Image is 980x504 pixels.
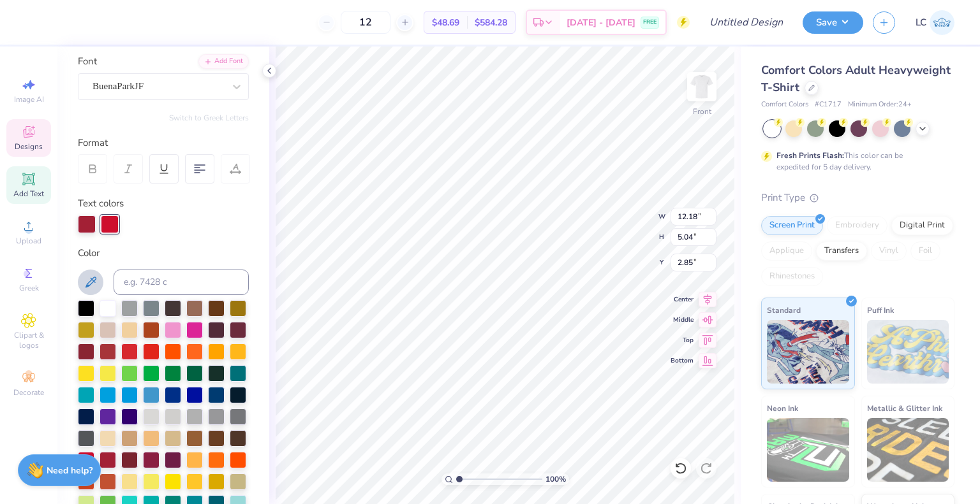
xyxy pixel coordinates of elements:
span: # C1717 [815,99,842,110]
span: 100 % [546,473,566,485]
span: Greek [19,283,39,293]
button: Switch to Greek Letters [169,113,249,123]
span: $584.28 [475,16,507,29]
input: e.g. 7428 c [114,270,249,295]
span: [DATE] - [DATE] [567,16,635,29]
div: Transfers [816,241,867,261]
div: Print Type [761,191,954,205]
span: Add Text [13,189,44,199]
img: Puff Ink [867,320,949,384]
label: Text colors [78,196,124,211]
span: Metallic & Glitter Ink [867,401,942,415]
img: Neon Ink [767,418,849,482]
input: Untitled Design [699,10,793,35]
input: – – [341,11,390,34]
span: Middle [671,315,694,324]
div: Rhinestones [761,267,823,286]
span: Top [671,336,694,345]
img: Metallic & Glitter Ink [867,418,949,482]
span: Comfort Colors Adult Heavyweight T-Shirt [761,62,951,95]
span: Comfort Colors [761,99,808,110]
div: Color [78,246,249,261]
span: Designs [15,141,43,152]
span: Bottom [671,356,694,365]
img: Lucy Coughlon [930,10,954,35]
strong: Need help? [47,464,93,477]
div: Format [78,136,250,150]
div: This color can be expedited for 5 day delivery. [776,150,933,173]
span: Puff Ink [867,303,894,317]
span: $48.69 [432,16,459,29]
div: Embroidery [827,216,887,235]
div: Add Font [198,54,249,69]
button: Save [803,11,863,34]
span: Neon Ink [767,401,798,415]
span: Center [671,295,694,304]
span: Image AI [14,94,44,104]
span: LC [916,15,926,30]
strong: Fresh Prints Flash: [776,150,844,161]
img: Front [689,74,715,99]
div: Foil [910,241,940,261]
img: Standard [767,320,849,384]
a: LC [916,10,954,35]
div: Digital Print [891,216,953,235]
span: Upload [16,236,41,246]
span: Standard [767,303,801,317]
div: Screen Print [761,216,823,235]
div: Applique [761,241,812,261]
label: Font [78,54,97,69]
span: FREE [643,18,657,27]
span: Minimum Order: 24 + [848,99,912,110]
span: Decorate [13,387,44,398]
div: Vinyl [871,241,907,261]
span: Clipart & logos [6,330,51,350]
div: Front [693,106,711,117]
